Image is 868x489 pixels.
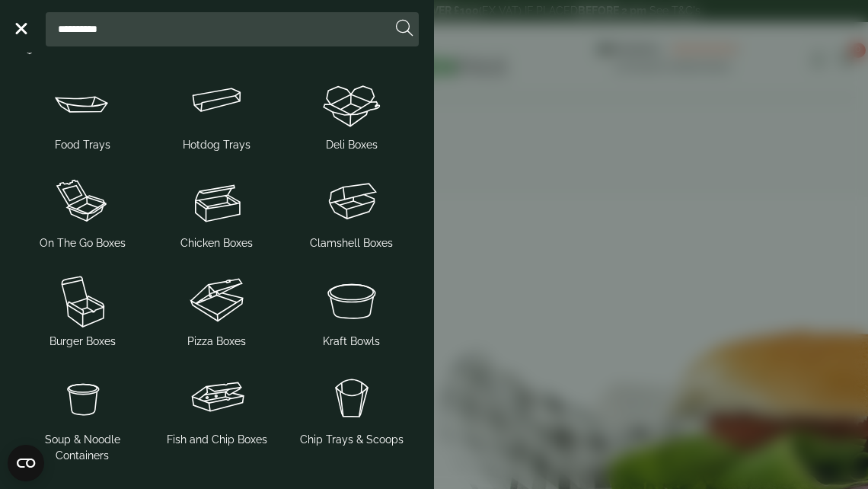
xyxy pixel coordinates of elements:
[156,270,279,331] img: Pizza_boxes.svg
[187,334,246,350] span: Pizza Boxes
[49,334,116,350] span: Burger Boxes
[8,445,44,481] button: Open CMP widget
[21,432,144,464] span: Soup & Noodle Containers
[156,365,279,451] a: Fish and Chip Boxes
[300,432,404,448] span: Chip Trays & Scoops
[290,368,413,429] img: Chip_tray.svg
[310,235,393,251] span: Clamshell Boxes
[156,168,279,254] a: Chicken Boxes
[290,168,413,254] a: Clamshell Boxes
[21,168,144,254] a: On The Go Boxes
[156,267,279,353] a: Pizza Boxes
[55,137,110,153] span: Food Trays
[290,73,413,134] img: Deli_box.svg
[156,171,279,232] img: Chicken_box-1.svg
[40,235,126,251] span: On The Go Boxes
[21,267,144,353] a: Burger Boxes
[21,270,144,331] img: Burger_box.svg
[167,432,267,448] span: Fish and Chip Boxes
[21,73,144,134] img: Food_tray.svg
[156,70,279,156] a: Hotdog Trays
[290,270,413,331] img: SoupNsalad_bowls.svg
[180,235,253,251] span: Chicken Boxes
[156,73,279,134] img: Hotdog_tray.svg
[21,70,144,156] a: Food Trays
[290,267,413,353] a: Kraft Bowls
[156,368,279,429] img: FishNchip_box.svg
[21,365,144,467] a: Soup & Noodle Containers
[290,171,413,232] img: Clamshell_box.svg
[323,334,380,350] span: Kraft Bowls
[290,365,413,451] a: Chip Trays & Scoops
[326,137,378,153] span: Deli Boxes
[21,368,144,429] img: SoupNoodle_container.svg
[290,70,413,156] a: Deli Boxes
[21,171,144,232] img: OnTheGo_boxes.svg
[183,137,251,153] span: Hotdog Trays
